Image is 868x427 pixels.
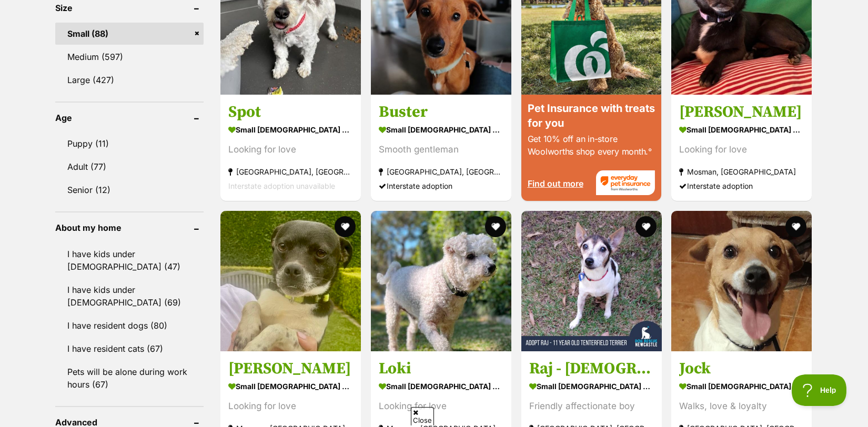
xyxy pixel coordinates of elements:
a: Large (427) [55,69,204,91]
div: Friendly affectionate boy [529,399,654,413]
a: Adult (77) [55,156,204,178]
strong: [GEOGRAPHIC_DATA], [GEOGRAPHIC_DATA] [228,165,353,179]
a: Small (88) [55,23,204,45]
strong: Mosman, [GEOGRAPHIC_DATA] [679,165,804,179]
a: I have resident cats (67) [55,338,204,360]
strong: small [DEMOGRAPHIC_DATA] Dog [679,379,804,394]
div: Looking for love [379,399,503,413]
a: [PERSON_NAME] small [DEMOGRAPHIC_DATA] Dog Looking for love Mosman, [GEOGRAPHIC_DATA] Interstate ... [671,94,812,201]
a: Buster small [DEMOGRAPHIC_DATA] Dog Smooth gentleman [GEOGRAPHIC_DATA], [GEOGRAPHIC_DATA] Interst... [371,94,511,201]
button: favourite [335,216,356,237]
h3: Spot [228,102,353,122]
a: Medium (597) [55,46,204,68]
h3: Buster [379,102,503,122]
a: I have kids under [DEMOGRAPHIC_DATA] (47) [55,243,204,278]
div: Interstate adoption [379,179,503,193]
strong: small [DEMOGRAPHIC_DATA] Dog [379,379,503,394]
div: Looking for love [228,399,353,413]
h3: [PERSON_NAME] [228,359,353,379]
strong: small [DEMOGRAPHIC_DATA] Dog [529,379,654,394]
strong: small [DEMOGRAPHIC_DATA] Dog [228,379,353,394]
button: favourite [785,216,806,237]
a: I have resident dogs (80) [55,314,204,337]
span: Interstate adoption unavailable [228,181,335,190]
a: Puppy (11) [55,133,204,155]
div: Smooth gentleman [379,143,503,157]
strong: small [DEMOGRAPHIC_DATA] Dog [379,122,503,137]
h3: Jock [679,359,804,379]
div: Looking for love [679,143,804,157]
iframe: Help Scout Beacon - Open [792,374,847,406]
span: Close [411,407,434,425]
img: Marco - Mixed breed Dog [220,211,361,351]
header: About my home [55,223,204,232]
div: Interstate adoption [679,179,804,193]
img: Jock - Jack Russell Terrier Dog [671,211,812,351]
div: Walks, love & loyalty [679,399,804,413]
a: Senior (12) [55,179,204,201]
img: Raj - 11 Year Old Tenterfield Terrier - Tenterfield Terrier Dog [521,211,662,351]
header: Size [55,3,204,13]
h3: Raj - [DEMOGRAPHIC_DATA] Tenterfield Terrier [529,359,654,379]
header: Advanced [55,418,204,427]
button: favourite [485,216,506,237]
strong: small [DEMOGRAPHIC_DATA] Dog [228,122,353,137]
div: Looking for love [228,143,353,157]
strong: small [DEMOGRAPHIC_DATA] Dog [679,122,804,137]
strong: [GEOGRAPHIC_DATA], [GEOGRAPHIC_DATA] [379,165,503,179]
img: Loki - Bichon Frise Dog [371,211,511,351]
a: Pets will be alone during work hours (67) [55,361,204,395]
h3: [PERSON_NAME] [679,102,804,122]
a: I have kids under [DEMOGRAPHIC_DATA] (69) [55,279,204,313]
button: favourite [635,216,656,237]
h3: Loki [379,359,503,379]
header: Age [55,113,204,123]
a: Spot small [DEMOGRAPHIC_DATA] Dog Looking for love [GEOGRAPHIC_DATA], [GEOGRAPHIC_DATA] Interstat... [220,94,361,201]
